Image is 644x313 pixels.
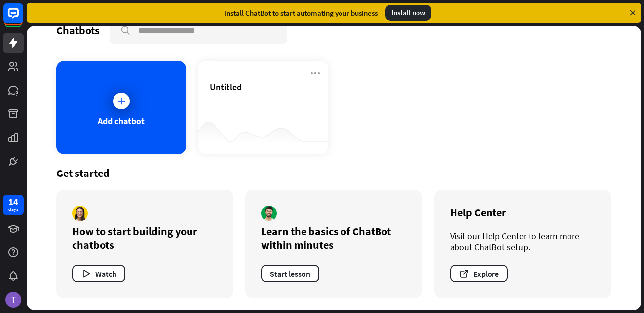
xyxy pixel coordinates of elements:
div: days [8,206,18,213]
button: Open LiveChat chat widget [8,4,38,34]
div: Learn the basics of ChatBot within minutes [261,224,407,252]
img: author [261,206,277,221]
a: 14 days [3,195,24,215]
div: Chatbots [56,23,100,37]
div: 14 [8,197,18,206]
span: Untitled [210,81,242,93]
div: Visit our Help Center to learn more about ChatBot setup. [450,230,596,253]
img: author [72,206,88,221]
div: Get started [56,166,611,180]
div: Add chatbot [98,115,145,127]
div: How to start building your chatbots [72,224,218,252]
div: Install now [385,5,431,21]
button: Explore [450,265,508,282]
div: Help Center [450,206,596,219]
div: Install ChatBot to start automating your business [225,8,378,18]
button: Start lesson [261,265,319,282]
button: Watch [72,265,125,282]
